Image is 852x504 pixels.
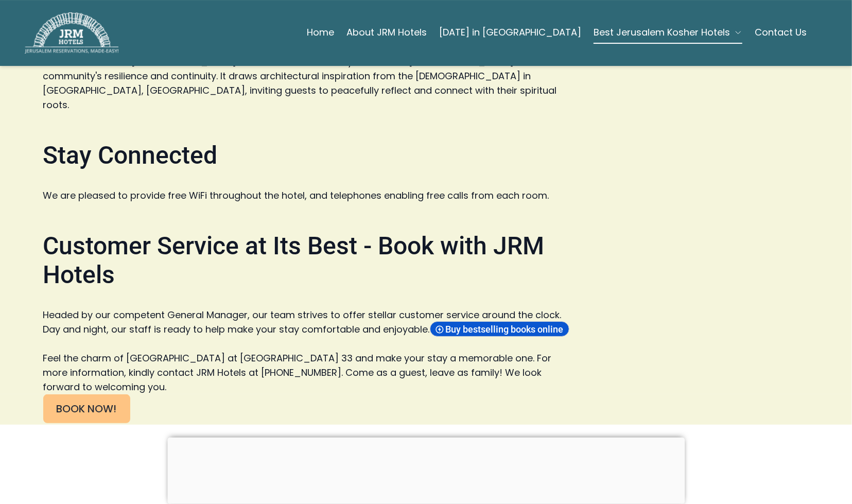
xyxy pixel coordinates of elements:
span: Buy bestselling books online [446,324,567,335]
p: Feel the charm of [GEOGRAPHIC_DATA] at [GEOGRAPHIC_DATA] 33 and make your stay a memorable one. F... [43,351,570,394]
h2: Stay Connected [43,127,570,174]
a: Contact Us [755,22,807,43]
iframe: Advertisement [167,438,685,501]
a: About JRM Hotels [346,22,427,43]
img: JRM Hotels [25,12,118,54]
p: Headed by our competent General Manager, our team strives to offer stellar customer service aroun... [43,308,570,337]
p: The hotel’s on-site [DEMOGRAPHIC_DATA] serves as a steadfast symbol of the [DEMOGRAPHIC_DATA] com... [43,55,570,112]
a: BOOK NOW! [43,394,130,423]
p: We are pleased to provide free WiFi throughout the hotel, and telephones enabling free calls from... [43,188,570,203]
a: Home [307,22,334,43]
button: Best Jerusalem Kosher Hotels [594,22,742,43]
span: Best Jerusalem Kosher Hotels [594,25,730,40]
h2: Customer Service at Its Best - Book with JRM Hotels [43,217,570,293]
a: [DATE] in [GEOGRAPHIC_DATA] [439,22,581,43]
div: Buy bestselling books online [430,321,569,337]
